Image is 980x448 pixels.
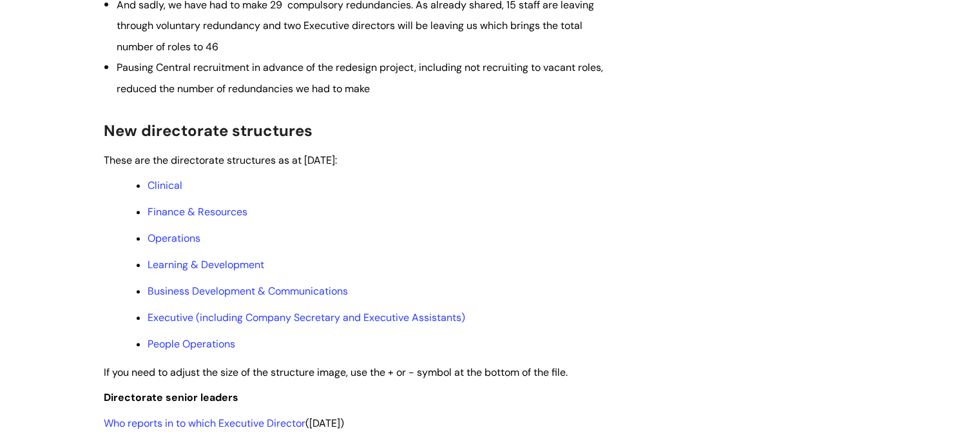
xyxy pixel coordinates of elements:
[148,284,348,298] a: Business Development & Communications
[104,416,305,430] a: Who reports in to which Executive Director
[148,337,235,351] a: People Operations
[117,61,603,95] span: Pausing Central recruitment in advance of the redesign project, including not recruiting to vacan...
[104,121,312,141] span: New directorate structures
[148,205,247,219] a: Finance & Resources
[104,391,238,404] span: Directorate senior leaders
[104,416,344,430] span: ([DATE])
[148,179,182,192] a: Clinical
[148,231,200,245] a: Operations
[148,311,465,324] a: Executive (including Company Secretary and Executive Assistants)
[104,153,337,167] span: These are the directorate structures as at [DATE]:
[148,258,264,271] a: Learning & Development
[104,365,568,379] span: If you need to adjust the size of the structure image, use the + or - symbol at the bottom of the...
